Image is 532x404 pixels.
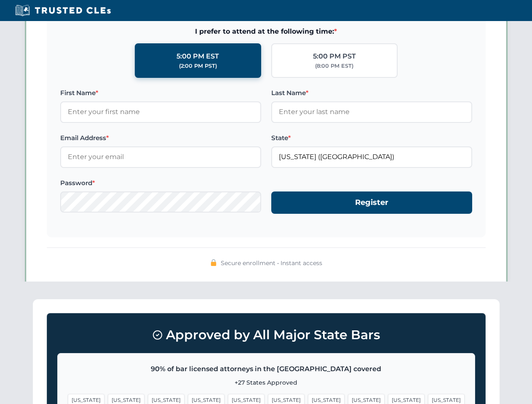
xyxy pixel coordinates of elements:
[271,88,472,98] label: Last Name
[68,378,465,387] p: +27 States Approved
[57,324,475,346] h3: Approved by All Major State Bars
[271,133,472,143] label: State
[60,178,261,188] label: Password
[60,146,261,167] input: Enter your email
[271,191,472,214] button: Register
[60,101,261,122] input: Enter your first name
[315,62,353,70] div: (8:00 PM EST)
[68,364,465,375] p: 90% of bar licensed attorneys in the [GEOGRAPHIC_DATA] covered
[176,51,219,62] div: 5:00 PM EST
[271,101,472,122] input: Enter your last name
[221,258,322,268] span: Secure enrollment • Instant access
[210,259,217,266] img: 🔒
[179,62,217,70] div: (2:00 PM PST)
[60,88,261,98] label: First Name
[60,133,261,143] label: Email Address
[13,4,113,17] img: Trusted CLEs
[271,146,472,167] input: Florida (FL)
[313,51,356,62] div: 5:00 PM PST
[60,26,472,37] span: I prefer to attend at the following time:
